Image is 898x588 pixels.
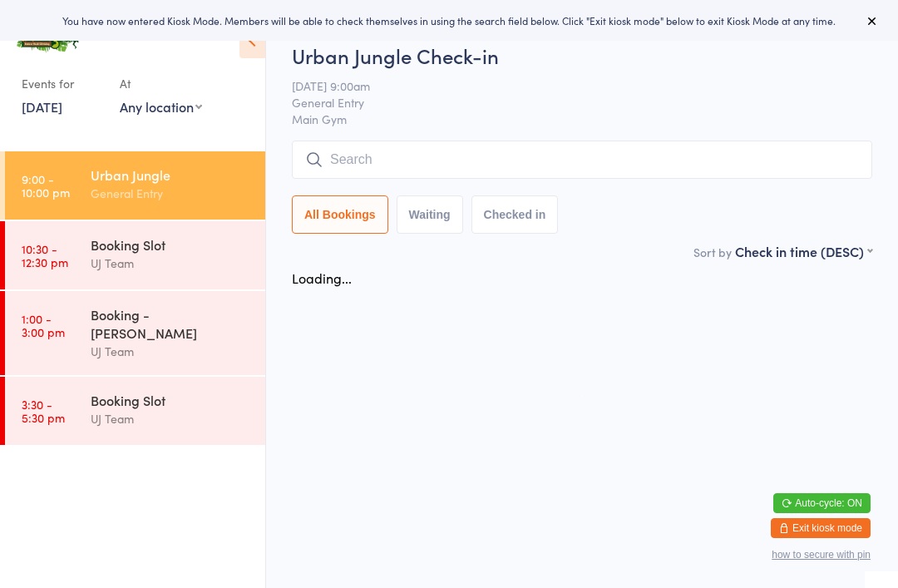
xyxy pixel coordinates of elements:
div: UJ Team [91,342,251,361]
div: UJ Team [91,254,251,273]
a: 3:30 -5:30 pmBooking SlotUJ Team [5,377,265,445]
button: Checked in [471,195,559,234]
span: [DATE] 9:00am [292,77,846,94]
div: Events for [22,70,103,97]
span: Main Gym [292,111,872,127]
div: You have now entered Kiosk Mode. Members will be able to check themselves in using the search fie... [27,13,871,27]
div: General Entry [91,184,251,203]
time: 9:00 - 10:00 pm [22,172,70,199]
a: 10:30 -12:30 pmBooking SlotUJ Team [5,221,265,289]
div: Loading... [292,269,352,287]
time: 3:30 - 5:30 pm [22,398,65,424]
a: [DATE] [22,97,62,116]
span: General Entry [292,94,846,111]
div: Booking - [PERSON_NAME] [91,305,251,342]
time: 10:30 - 12:30 pm [22,242,68,269]
h2: Urban Jungle Check-in [292,42,872,69]
button: All Bookings [292,195,388,234]
div: At [120,70,202,97]
div: Booking Slot [91,391,251,409]
a: 1:00 -3:00 pmBooking - [PERSON_NAME]UJ Team [5,291,265,375]
a: 9:00 -10:00 pmUrban JungleGeneral Entry [5,151,265,220]
button: how to secure with pin [772,549,871,561]
div: Check in time (DESC) [735,242,872,260]
div: UJ Team [91,409,251,428]
div: Any location [120,97,202,116]
time: 1:00 - 3:00 pm [22,312,65,338]
div: Booking Slot [91,235,251,254]
label: Sort by [693,244,732,260]
button: Exit kiosk mode [771,518,871,538]
button: Waiting [397,195,463,234]
input: Search [292,141,872,179]
div: Urban Jungle [91,166,251,184]
button: Auto-cycle: ON [773,493,871,513]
